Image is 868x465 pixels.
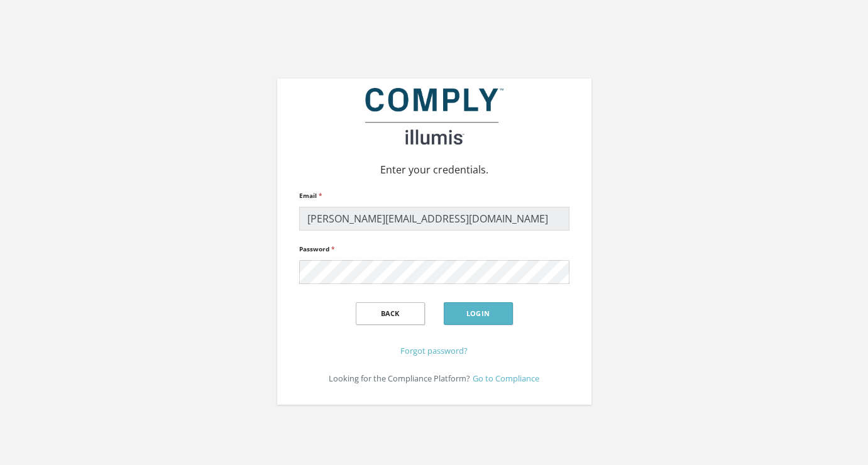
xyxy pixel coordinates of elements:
p: Enter your credentials. [287,162,582,177]
button: Login [444,302,513,325]
label: Email [299,187,322,204]
small: Looking for the Compliance Platform? [329,373,470,384]
button: Back [356,302,425,325]
img: illumis [365,88,503,145]
a: Go to Compliance [473,373,539,384]
label: Password [299,241,334,258]
a: Forgot password? [400,345,468,356]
